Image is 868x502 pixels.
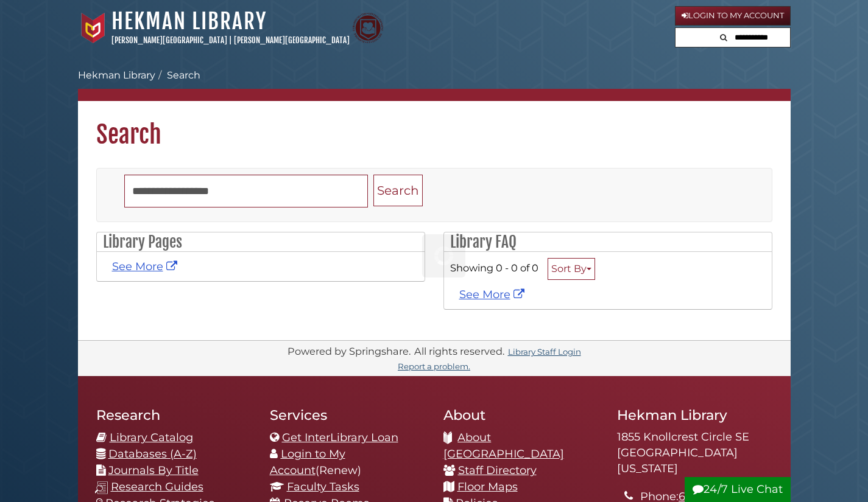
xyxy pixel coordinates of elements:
button: Search [716,28,731,44]
a: Journals By Title [108,464,199,477]
a: See More [112,260,180,273]
a: Hekman Library [78,69,155,81]
h1: Search [78,101,791,150]
h2: Hekman Library [617,406,772,424]
img: research-guides-icon-white_37x37.png [95,481,108,494]
a: Get InterLibrary Loan [282,431,398,444]
button: Search [373,175,423,207]
div: Powered by Springshare. [286,345,412,357]
span: | [229,35,232,45]
img: Working... [434,246,453,265]
a: [PERSON_NAME][GEOGRAPHIC_DATA] [111,35,227,45]
li: (Renew) [270,446,425,479]
a: Login to My Account [270,447,345,477]
h2: About [443,406,599,424]
span: Showing 0 - 0 of 0 [450,262,538,274]
a: Staff Directory [458,464,537,477]
img: Calvin Theological Seminary [353,13,383,43]
img: Calvin University [78,13,108,43]
a: Hekman Library [111,8,267,35]
h2: Library FAQ [444,232,772,252]
address: 1855 Knollcrest Circle SE [GEOGRAPHIC_DATA][US_STATE] [617,430,772,476]
li: Search [155,68,200,83]
a: Databases (A-Z) [108,447,197,461]
button: 24/7 Live Chat [685,477,791,502]
h2: Research [96,406,252,424]
a: See More [459,288,528,301]
a: Floor Maps [457,480,518,493]
nav: breadcrumb [78,68,791,101]
a: Faculty Tasks [287,480,359,493]
button: Sort By [548,258,595,280]
i: Search [720,33,727,41]
a: Research Guides [111,480,203,493]
a: Library Catalog [110,431,193,444]
h2: Library Pages [97,232,425,252]
a: Login to My Account [675,6,791,26]
a: Library Staff Login [508,347,581,357]
a: Report a problem. [398,361,470,371]
div: All rights reserved. [412,345,506,357]
a: [PERSON_NAME][GEOGRAPHIC_DATA] [234,35,350,45]
h2: Services [270,406,425,424]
